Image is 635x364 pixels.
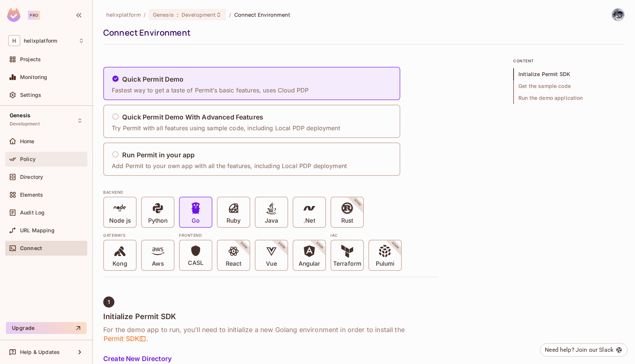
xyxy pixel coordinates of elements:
[20,74,48,80] span: Monitoring
[122,114,263,121] h5: Quick Permit Demo With Advanced Features
[333,260,361,268] p: Terraform
[103,355,437,363] h5: Create New Directory
[112,86,309,94] p: Fastest way to get a taste of Permit’s basic features, uses Cloud PDP
[24,38,57,44] span: Workspace: helixplatform
[229,11,231,18] li: /
[305,231,334,260] span: SOON
[108,299,110,305] span: 1
[10,112,30,118] span: Genesis
[188,259,203,267] p: CASL
[103,232,175,238] div: Gateways
[182,11,216,18] span: Development
[144,11,146,18] li: /
[176,12,179,18] span: :
[20,227,55,233] span: URL Mapping
[20,156,36,162] span: Policy
[227,217,241,224] p: Ruby
[20,174,43,180] span: Directory
[153,11,174,18] span: Genesis
[513,92,625,104] span: Run the demo application
[20,56,41,62] span: Projects
[103,189,437,195] div: BACKEND
[103,312,437,321] h4: Initialize Permit SDK
[330,232,402,238] div: IAC
[513,80,625,92] span: Get the sample code
[341,217,353,224] p: Rust
[20,192,43,198] span: Elements
[20,138,35,144] span: Home
[299,260,320,268] p: Angular
[20,210,45,216] span: Audit Log
[266,260,277,268] p: Vue
[152,260,163,268] p: Aws
[343,188,372,217] span: SOON
[103,27,621,38] div: Connect Environment
[229,231,258,260] span: SOON
[28,11,40,20] div: Pro
[513,68,625,80] span: Initialize Permit SDK
[179,232,326,238] div: Frontend
[20,245,42,251] span: Connect
[106,11,141,18] span: the active workspace
[103,334,146,343] span: Permit SDK
[265,217,278,224] p: Java
[122,76,184,83] h5: Quick Permit Demo
[112,124,340,132] p: Try Permit with all features using sample code, including Local PDP deployment
[513,58,625,64] p: content
[103,325,437,343] h6: For the demo app to run, you’ll need to initialize a new Golang environment in order to install t...
[20,92,41,98] span: Settings
[7,8,20,22] img: SReyMgAAAABJRU5ErkJggg==
[6,322,87,334] button: Upgrade
[10,121,40,127] span: Development
[545,345,613,354] div: Need help? Join our Slack
[612,9,624,21] img: michael.amato@helix.com
[112,162,347,170] p: Add Permit to your own app with all the features, including Local PDP deployment
[234,11,291,18] span: Connect Environment
[267,231,296,260] span: SOON
[376,260,394,268] p: Pulumi
[303,217,315,224] p: .Net
[226,260,241,268] p: React
[192,217,200,224] p: Go
[122,151,195,159] h5: Run Permit in your app
[381,231,410,260] span: SOON
[8,35,20,46] span: H
[113,260,127,268] p: Kong
[109,217,131,224] p: Node js
[148,217,167,224] p: Python
[20,349,60,355] span: Help & Updates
